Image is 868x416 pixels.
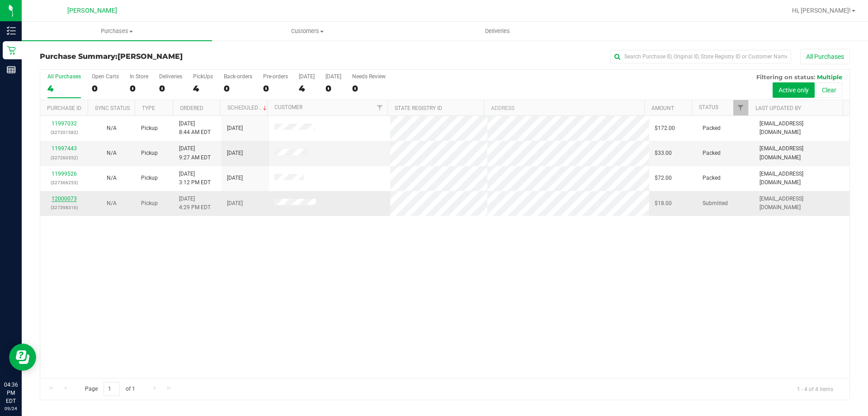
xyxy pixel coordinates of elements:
div: In Store [130,73,148,80]
span: Deliveries [473,27,522,35]
span: [DATE] [227,199,243,208]
span: [DATE] 9:27 AM EDT [179,144,211,162]
span: [PERSON_NAME] [67,7,117,14]
span: [EMAIL_ADDRESS][DOMAIN_NAME] [759,120,844,137]
span: $72.00 [655,174,672,182]
span: [DATE] 4:29 PM EDT [179,195,211,212]
span: [EMAIL_ADDRESS][DOMAIN_NAME] [759,144,844,162]
th: Address [484,100,644,116]
span: $33.00 [655,149,672,158]
span: Packed [703,174,721,182]
div: 0 [263,83,288,94]
span: [EMAIL_ADDRESS][DOMAIN_NAME] [759,195,844,212]
span: [EMAIL_ADDRESS][DOMAIN_NAME] [759,170,844,187]
div: 0 [224,83,252,94]
inline-svg: Retail [7,46,16,55]
inline-svg: Reports [7,65,16,74]
input: Search Purchase ID, Original ID, State Registry ID or Customer Name... [610,50,791,63]
a: Ordered [180,105,203,111]
div: Pre-orders [263,73,288,80]
div: 0 [159,83,182,94]
p: 09/24 [4,405,18,412]
div: PickUps [193,73,213,80]
span: Pickup [141,149,158,158]
span: Page of 1 [77,382,142,396]
div: 4 [299,83,315,94]
span: Multiple [817,73,842,81]
span: Not Applicable [107,175,117,181]
span: Not Applicable [107,125,117,131]
button: N/A [107,174,117,182]
span: [DATE] [227,124,243,133]
div: Back-orders [224,73,252,80]
div: 0 [92,83,119,94]
a: Sync Status [95,105,130,111]
button: N/A [107,149,117,158]
div: All Purchases [47,73,81,80]
div: Open Carts [92,73,119,80]
p: 04:36 PM EDT [4,381,18,405]
a: Deliveries [402,22,593,41]
p: (327398316) [46,203,82,212]
p: (327260352) [46,153,82,162]
span: Submitted [703,199,728,208]
p: (327366253) [46,178,82,187]
a: Filter [733,100,748,115]
a: 11997443 [52,145,77,152]
a: Scheduled [227,105,269,111]
button: N/A [107,124,117,133]
button: Clear [816,82,842,98]
inline-svg: Inventory [7,26,16,35]
h3: Purchase Summary: [40,53,310,61]
a: Filter [373,100,387,115]
span: 1 - 4 of 4 items [790,382,840,396]
span: Hi, [PERSON_NAME]! [792,7,851,14]
button: Active only [773,82,815,98]
span: Not Applicable [107,200,117,206]
a: Status [699,104,718,110]
a: Amount [651,105,674,111]
span: [DATE] [227,149,243,158]
a: Type [142,105,155,111]
a: Purchase ID [47,105,81,111]
div: Needs Review [352,73,386,80]
input: 1 [104,382,120,396]
span: [DATE] [227,174,243,182]
a: Purchases [22,22,212,41]
span: [DATE] 3:12 PM EDT [179,170,211,187]
div: 0 [352,83,386,94]
div: Deliveries [159,73,182,80]
div: 4 [47,83,81,94]
span: [DATE] 8:44 AM EDT [179,120,211,137]
span: $172.00 [655,124,675,133]
iframe: Resource center [9,344,36,371]
div: 4 [193,83,213,94]
span: Filtering on status: [756,73,815,81]
span: Packed [703,124,721,133]
span: Pickup [141,124,158,133]
a: 11999526 [52,171,77,177]
div: 0 [130,83,148,94]
span: $18.00 [655,199,672,208]
a: Customer [274,104,302,110]
span: Not Applicable [107,150,117,156]
span: Purchases [22,27,212,35]
a: Customers [212,22,402,41]
button: N/A [107,199,117,208]
a: 11997032 [52,120,77,127]
span: [PERSON_NAME] [118,52,183,61]
span: Customers [212,27,402,35]
button: All Purchases [800,49,850,64]
div: [DATE] [325,73,341,80]
div: 0 [325,83,341,94]
a: State Registry ID [395,105,442,111]
span: Packed [703,149,721,158]
span: Pickup [141,174,158,182]
p: (327201582) [46,128,82,137]
div: [DATE] [299,73,315,80]
a: Last Updated By [755,105,801,111]
span: Pickup [141,199,158,208]
a: 12000073 [52,196,77,202]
